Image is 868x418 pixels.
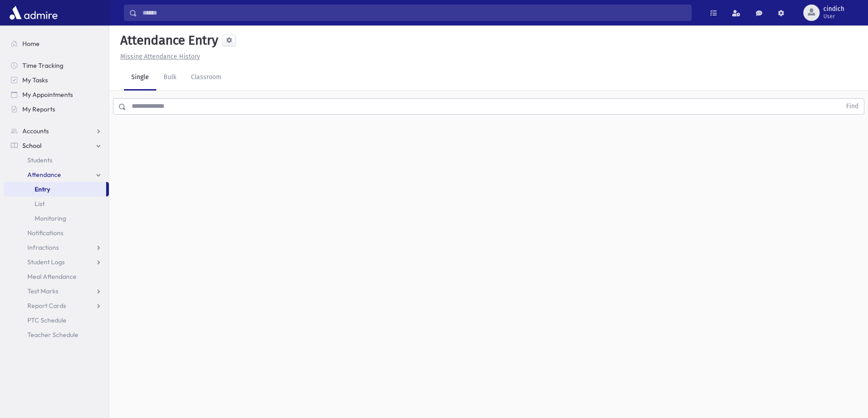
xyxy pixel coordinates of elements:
a: School [4,138,109,153]
a: Accounts [4,124,109,138]
input: Search [137,5,691,21]
span: Notifications [27,229,63,237]
a: Attendance [4,167,109,182]
a: PTC Schedule [4,313,109,327]
span: Time Tracking [22,61,63,70]
span: Accounts [22,127,49,135]
a: Test Marks [4,284,109,298]
a: Meal Attendance [4,269,109,284]
span: cindich [823,5,844,13]
span: User [823,13,844,20]
span: Entry [35,185,50,193]
a: Missing Attendance History [117,53,200,60]
a: Classroom [184,65,229,91]
span: Monitoring [35,214,66,222]
button: Find [841,99,864,114]
a: Home [4,36,109,51]
span: PTC Schedule [27,316,67,324]
span: Students [27,156,52,164]
h5: Attendance Entry [117,33,218,48]
span: My Tasks [22,76,48,84]
span: Meal Attendance [27,272,77,281]
span: Home [22,40,40,48]
a: My Tasks [4,73,109,87]
u: Missing Attendance History [120,53,200,60]
a: Notifications [4,226,109,240]
a: Monitoring [4,211,109,226]
a: Students [4,153,109,167]
span: My Reports [22,105,55,113]
span: Teacher Schedule [27,331,78,339]
span: List [35,200,45,208]
span: Test Marks [27,287,58,295]
a: Time Tracking [4,58,109,73]
span: School [22,141,41,150]
a: Bulk [156,65,184,91]
a: Report Cards [4,298,109,313]
a: My Reports [4,102,109,116]
span: My Appointments [22,91,73,99]
a: Teacher Schedule [4,327,109,342]
a: Entry [4,182,106,196]
a: My Appointments [4,87,109,102]
a: Single [124,65,156,91]
span: Attendance [27,171,61,179]
span: Infractions [27,243,59,252]
a: Student Logs [4,255,109,269]
a: Infractions [4,240,109,255]
span: Report Cards [27,302,66,310]
a: List [4,196,109,211]
img: AdmirePro [7,4,60,22]
span: Student Logs [27,258,65,266]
